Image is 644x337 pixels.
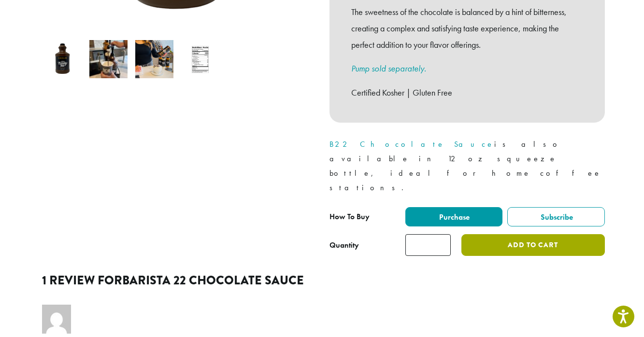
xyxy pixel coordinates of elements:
img: Barista 22 Chocolate Sauce - Image 4 [181,40,219,78]
a: Pump sold separately. [351,63,426,74]
button: Add to cart [461,234,604,256]
img: Barista 22 Chocolate Sauce - Image 2 [89,40,128,78]
p: Certified Kosher | Gluten Free [351,84,583,101]
span: Purchase [438,212,470,222]
img: Barista 22 Chocolate Sauce [43,40,82,78]
span: Barista 22 Chocolate Sauce [122,271,304,289]
p: is also available in 12 oz squeeze bottle, ideal for home coffee stations. [329,137,605,195]
div: Quantity [329,239,359,251]
span: Subscribe [539,212,573,222]
h2: 1 review for [42,273,602,288]
a: B22 Chocolate Sauce [329,139,494,149]
input: Product quantity [405,234,451,256]
p: The sweetness of the chocolate is balanced by a hint of bitterness, creating a complex and satisf... [351,4,583,53]
img: Barista 22 Chocolate Sauce - Image 3 [135,40,173,78]
span: How To Buy [329,211,370,222]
